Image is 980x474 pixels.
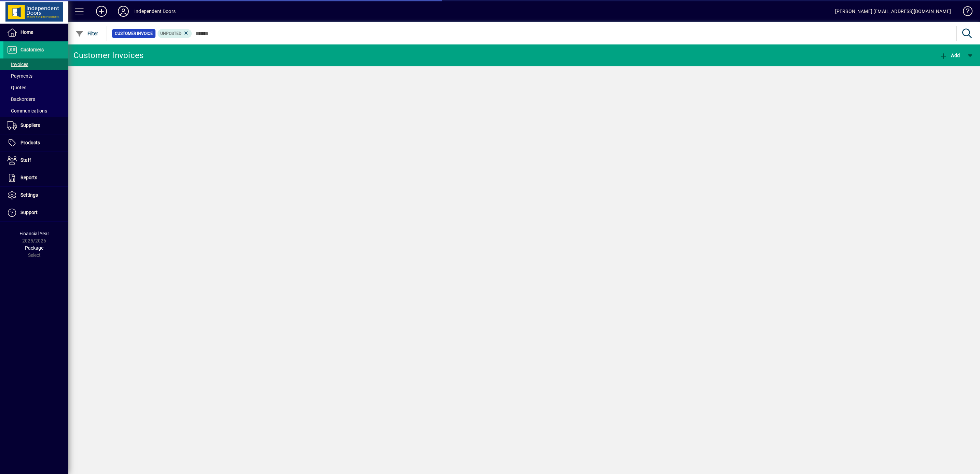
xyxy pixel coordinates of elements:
span: Support [21,210,38,215]
span: Staff [21,157,31,163]
button: Profile [112,5,134,17]
span: Payments [7,73,32,79]
span: Communications [7,108,47,114]
a: Reports [3,169,68,186]
a: Communications [3,105,68,117]
a: Knowledge Base [958,1,971,24]
span: Quotes [7,85,26,90]
span: Customer Invoice [115,30,153,37]
button: Add [91,5,112,17]
span: Suppliers [21,122,40,128]
a: Home [3,24,68,41]
span: Backorders [7,96,35,102]
span: Add [939,53,960,58]
span: Invoices [7,62,28,67]
a: Products [3,134,68,152]
mat-chip: Customer Invoice Status: Unposted [158,29,192,38]
span: Customers [21,47,44,52]
span: Home [21,29,33,35]
div: Independent Doors [134,6,176,17]
span: Unposted [160,31,181,36]
a: Settings [3,187,68,204]
span: Reports [21,175,37,180]
div: [PERSON_NAME] [EMAIL_ADDRESS][DOMAIN_NAME] [835,6,951,17]
span: Settings [21,192,38,198]
a: Staff [3,152,68,169]
a: Backorders [3,93,68,105]
a: Support [3,204,68,221]
span: Filter [76,31,98,36]
a: Suppliers [3,117,68,134]
span: Package [25,245,43,251]
span: Financial Year [19,231,49,236]
button: Add [938,49,962,62]
a: Invoices [3,58,68,70]
a: Payments [3,70,68,82]
span: Products [21,140,40,145]
a: Quotes [3,82,68,93]
div: Customer Invoices [73,50,144,61]
button: Filter [74,27,100,40]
